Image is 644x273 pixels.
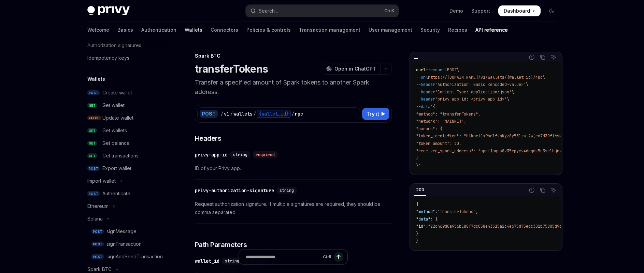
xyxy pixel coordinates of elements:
span: POST [447,67,457,73]
button: Report incorrect code [527,53,536,62]
a: POSTExport wallet [82,162,169,175]
span: GET [87,128,97,133]
span: GET [87,153,97,158]
div: Get transactions [102,152,139,160]
button: Try it [362,108,389,120]
span: ID of your Privy app. [195,164,392,172]
span: \ [512,89,514,95]
a: API reference [475,22,508,38]
a: Wallets [185,22,202,38]
span: --header [416,82,435,87]
span: Open in ChatGPT [334,65,376,72]
div: signAndSendTransaction [106,253,163,261]
span: GET [87,103,97,108]
span: Try it [366,110,379,118]
span: "token_identifier": "btknrt1x9helfvakyz8y53lzwt2wjen7d30ft6skpu69eydvndqt5uxsr4q0zvugn", [416,133,626,139]
a: POSTsignTransaction [82,238,169,250]
span: "params": { [416,126,442,132]
span: "transferTokens" [438,209,476,214]
span: "method" [416,209,435,214]
a: Support [471,7,490,14]
span: 'privy-app-id: <privy-app-id>' [435,96,507,102]
span: \ [457,67,459,73]
span: \ [507,96,509,102]
a: POSTsignMessage [82,225,169,238]
div: Get wallet [102,101,125,109]
a: Security [420,22,440,38]
span: 'Authorization: Basic <encoded-value>' [435,82,526,87]
div: Import wallet [87,177,116,185]
span: : [435,209,438,214]
div: / [230,110,233,117]
span: Request authorization signature. If multiple signatures are required, they should be comma separa... [195,200,392,216]
span: { [416,201,418,207]
input: Ask a question... [246,249,320,264]
a: Basics [117,22,133,38]
button: Copy the contents from the code block [538,53,547,62]
span: Ctrl K [384,8,395,14]
p: Transfer a specified amount of Spark tokens to another Spark address. [195,78,392,97]
span: "22c469d0a956b188f7dc058e43515a2c4e675d75edc302b75805d9c5dccaeb6b" [428,224,586,229]
a: GETGet wallet [82,99,169,111]
span: --header [416,96,435,102]
span: --url [416,75,428,80]
span: , [476,209,478,214]
span: }' [416,163,421,168]
a: Idempotency keys [82,52,169,64]
span: 'Content-Type: application/json' [435,89,512,95]
span: Dashboard [504,7,530,14]
div: POST [200,110,218,118]
div: / [253,110,256,117]
a: User management [369,22,412,38]
a: Welcome [87,22,109,38]
a: POSTsignAndSendTransaction [82,251,169,263]
span: POST [87,90,100,95]
div: Solana [87,215,103,223]
div: privy-authorization-signature [195,187,274,194]
span: --header [416,89,435,95]
div: signMessage [106,227,137,236]
span: '{ [430,104,435,109]
span: POST [91,254,104,259]
a: POSTCreate wallet [82,87,169,99]
img: dark logo [87,6,130,16]
a: Connectors [211,22,238,38]
span: string [233,152,247,157]
a: Dashboard [498,5,541,16]
div: Spark BTC [195,52,392,59]
span: Headers [195,134,221,143]
span: curl [416,67,426,73]
div: Idempotency keys [87,54,129,62]
span: \ [526,82,528,87]
div: {wallet_id} [257,110,291,118]
div: Export wallet [102,164,131,172]
button: Copy the contents from the code block [538,186,547,195]
div: 200 [414,186,426,194]
a: Demo [449,7,463,14]
div: / [220,110,223,117]
button: Open in ChatGPT [322,63,380,75]
div: Create wallet [102,89,132,97]
h1: transferTokens [195,63,268,75]
span: string [280,188,294,193]
div: Update wallet [102,114,133,122]
button: Toggle dark mode [546,5,557,16]
a: Transaction management [299,22,360,38]
button: Toggle Ethereum section [82,200,169,212]
span: PATCH [87,116,101,121]
span: } [416,238,418,244]
span: "id" [416,224,426,229]
span: "method": "transferTokens", [416,111,481,117]
a: GETGet wallets [82,124,169,137]
div: / [291,110,294,117]
div: Get wallets [102,126,127,135]
span: POST [91,242,104,247]
div: rpc [295,110,303,117]
span: : { [430,216,438,222]
span: } [416,155,418,161]
div: privy-app-id [195,151,228,158]
span: --request [426,67,447,73]
span: POST [87,166,100,171]
button: Report incorrect code [527,186,536,195]
span: https://[DOMAIN_NAME]/v1/wallets/{wallet_id}/rpc [428,75,543,80]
